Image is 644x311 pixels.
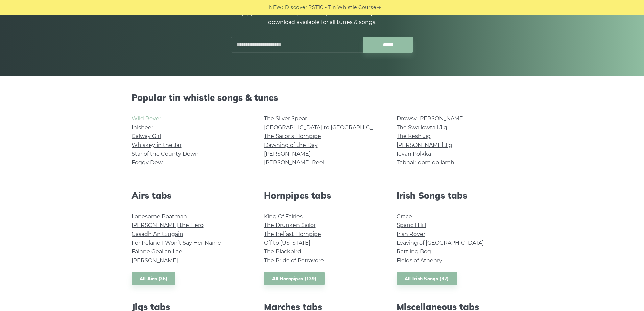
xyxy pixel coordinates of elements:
[397,231,425,237] a: Irish Rover
[132,190,248,201] h2: Airs tabs
[264,124,389,131] a: [GEOGRAPHIC_DATA] to [GEOGRAPHIC_DATA]
[397,151,431,157] a: Ievan Polkka
[269,4,283,12] span: NEW:
[397,124,447,131] a: The Swallowtail Jig
[132,257,178,264] a: [PERSON_NAME]
[397,159,454,166] a: Tabhair dom do lámh
[132,272,176,286] a: All Airs (36)
[264,133,321,139] a: The Sailor’s Hornpipe
[264,159,324,166] a: [PERSON_NAME] Reel
[132,92,513,103] h2: Popular tin whistle songs & tunes
[285,4,307,12] span: Discover
[264,231,321,237] a: The Belfast Hornpipe
[264,222,316,228] a: The Drunken Sailor
[264,142,318,148] a: Dawning of the Day
[397,190,513,201] h2: Irish Songs tabs
[132,240,221,246] a: For Ireland I Won’t Say Her Name
[397,248,431,255] a: Rattling Bog
[132,151,199,157] a: Star of the County Down
[264,248,301,255] a: The Blackbird
[264,240,310,246] a: Off to [US_STATE]
[132,222,204,228] a: [PERSON_NAME] the Hero
[397,142,452,148] a: [PERSON_NAME] Jig
[264,257,324,264] a: The Pride of Petravore
[132,133,161,139] a: Galway Girl
[264,190,380,201] h2: Hornpipes tabs
[397,257,442,264] a: Fields of Athenry
[132,231,183,237] a: Casadh An tSúgáin
[397,222,426,228] a: Spancil Hill
[397,133,431,139] a: The Kesh Jig
[397,213,412,220] a: Grace
[132,248,182,255] a: Fáinne Geal an Lae
[132,159,163,166] a: Foggy Dew
[264,272,325,286] a: All Hornpipes (139)
[264,213,303,220] a: King Of Fairies
[132,142,182,148] a: Whiskey in the Jar
[264,151,311,157] a: [PERSON_NAME]
[132,115,161,122] a: Wild Rover
[132,213,187,220] a: Lonesome Boatman
[397,115,465,122] a: Drowsy [PERSON_NAME]
[397,272,457,286] a: All Irish Songs (32)
[397,240,484,246] a: Leaving of [GEOGRAPHIC_DATA]
[264,115,307,122] a: The Silver Spear
[132,124,153,131] a: Inisheer
[308,4,376,12] a: PST10 - Tin Whistle Course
